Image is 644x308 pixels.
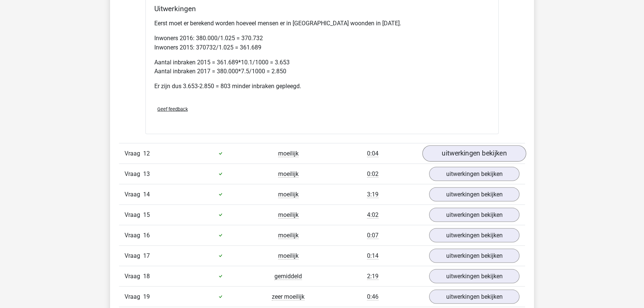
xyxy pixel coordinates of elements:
[154,19,490,28] p: Eerst moet er berekend worden hoeveel mensen er in [GEOGRAPHIC_DATA] woonden in [DATE].
[367,190,379,198] span: 3:19
[429,248,519,263] a: uitwerkingen bekijken
[367,231,379,239] span: 0:07
[422,145,526,161] a: uitwerkingen bekijken
[143,272,150,279] span: 18
[125,251,143,260] span: Vraag
[278,150,299,157] span: moeilijk
[274,272,302,280] span: gemiddeld
[143,293,150,300] span: 19
[367,252,379,259] span: 0:14
[429,228,519,242] a: uitwerkingen bekijken
[154,34,490,52] p: Inwoners 2016: 380.000/1.025 = 370.732 Inwoners 2015: 370732/1.025 = 361.689
[278,211,299,218] span: moeilijk
[125,272,143,280] span: Vraag
[278,190,299,198] span: moeilijk
[125,169,143,178] span: Vraag
[125,149,143,158] span: Vraag
[429,269,519,283] a: uitwerkingen bekijken
[367,150,379,157] span: 0:04
[154,4,490,13] h4: Uitwerkingen
[278,252,299,259] span: moeilijk
[429,208,519,222] a: uitwerkingen bekijken
[143,231,150,238] span: 16
[429,289,519,304] a: uitwerkingen bekijken
[367,211,379,218] span: 4:02
[143,252,150,259] span: 17
[272,293,305,300] span: zeer moeilijk
[143,211,150,218] span: 15
[157,106,188,112] span: Geef feedback
[125,292,143,301] span: Vraag
[125,190,143,199] span: Vraag
[278,231,299,239] span: moeilijk
[154,58,490,76] p: Aantal inbraken 2015 = 361.689*10.1/1000 = 3.653 Aantal inbraken 2017 = 380.000*7.5/1000 = 2.850
[429,167,519,181] a: uitwerkingen bekijken
[125,210,143,219] span: Vraag
[143,190,150,198] span: 14
[143,150,150,157] span: 12
[367,293,379,300] span: 0:46
[367,170,379,177] span: 0:02
[154,81,490,90] p: Er zijn dus 3.653-2.850 = 803 minder inbraken gepleegd.
[278,170,299,177] span: moeilijk
[429,187,519,201] a: uitwerkingen bekijken
[367,272,379,280] span: 2:19
[143,170,150,177] span: 13
[125,231,143,240] span: Vraag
